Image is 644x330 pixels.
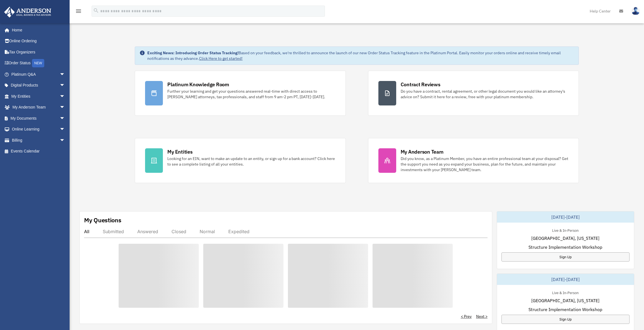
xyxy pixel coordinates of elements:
div: Live & In-Person [548,227,583,233]
div: [DATE]-[DATE] [497,274,634,285]
div: Did you know, as a Platinum Member, you have an entire professional team at your disposal? Get th... [401,156,569,173]
div: Answered [137,229,158,234]
div: My Questions [84,216,121,224]
img: User Pic [631,7,640,15]
span: arrow_drop_down [60,113,71,124]
a: < Prev [461,314,472,319]
a: Next > [476,314,488,319]
a: My Anderson Team Did you know, as a Platinum Member, you have an entire professional team at your... [368,138,579,183]
a: My Documentsarrow_drop_down [4,113,74,124]
span: arrow_drop_down [60,91,71,102]
a: Click Here to get started! [199,56,243,61]
span: arrow_drop_down [60,124,71,135]
div: All [84,229,89,234]
a: Sign Up [501,315,630,324]
a: Tax Organizers [4,46,74,58]
div: Expedited [228,229,249,234]
div: Further your learning and get your questions answered real-time with direct access to [PERSON_NAM... [167,88,335,100]
a: Contract Reviews Do you have a contract, rental agreement, or other legal document you would like... [368,71,579,116]
div: NEW [32,59,44,67]
div: Do you have a contract, rental agreement, or other legal document you would like an attorney's ad... [401,88,569,100]
a: menu [75,10,82,14]
div: My Entities [167,148,192,155]
a: Online Learningarrow_drop_down [4,124,74,135]
div: Based on your feedback, we're thrilled to announce the launch of our new Order Status Tracking fe... [147,50,574,61]
div: [DATE]-[DATE] [497,211,634,223]
a: My Entities Looking for an EIN, want to make an update to an entity, or sign up for a bank accoun... [135,138,346,183]
span: arrow_drop_down [60,69,71,80]
a: Digital Productsarrow_drop_down [4,80,74,91]
a: Home [4,24,71,36]
a: Billingarrow_drop_down [4,135,74,146]
div: Closed [172,229,186,234]
div: Submitted [103,229,124,234]
a: Order StatusNEW [4,58,74,69]
i: search [93,8,99,14]
span: Structure Implementation Workshop [528,244,602,250]
a: My Entitiesarrow_drop_down [4,91,74,102]
span: Structure Implementation Workshop [528,306,602,313]
span: arrow_drop_down [60,102,71,113]
div: Live & In-Person [548,289,583,295]
a: Platinum Q&Aarrow_drop_down [4,69,74,80]
div: My Anderson Team [401,148,444,155]
i: menu [75,8,82,14]
div: Contract Reviews [401,81,440,88]
span: [GEOGRAPHIC_DATA], [US_STATE] [531,297,599,304]
a: Online Ordering [4,36,74,47]
span: arrow_drop_down [60,80,71,91]
div: Looking for an EIN, want to make an update to an entity, or sign up for a bank account? Click her... [167,156,335,167]
a: Sign Up [501,252,630,262]
a: Platinum Knowledge Room Further your learning and get your questions answered real-time with dire... [135,71,346,116]
div: Platinum Knowledge Room [167,81,229,88]
div: Normal [200,229,215,234]
span: arrow_drop_down [60,135,71,146]
span: [GEOGRAPHIC_DATA], [US_STATE] [531,235,599,242]
a: My Anderson Teamarrow_drop_down [4,102,74,113]
strong: Exciting News: Introducing Order Status Tracking! [147,50,239,55]
a: Events Calendar [4,146,74,157]
img: Anderson Advisors Platinum Portal [3,7,53,18]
